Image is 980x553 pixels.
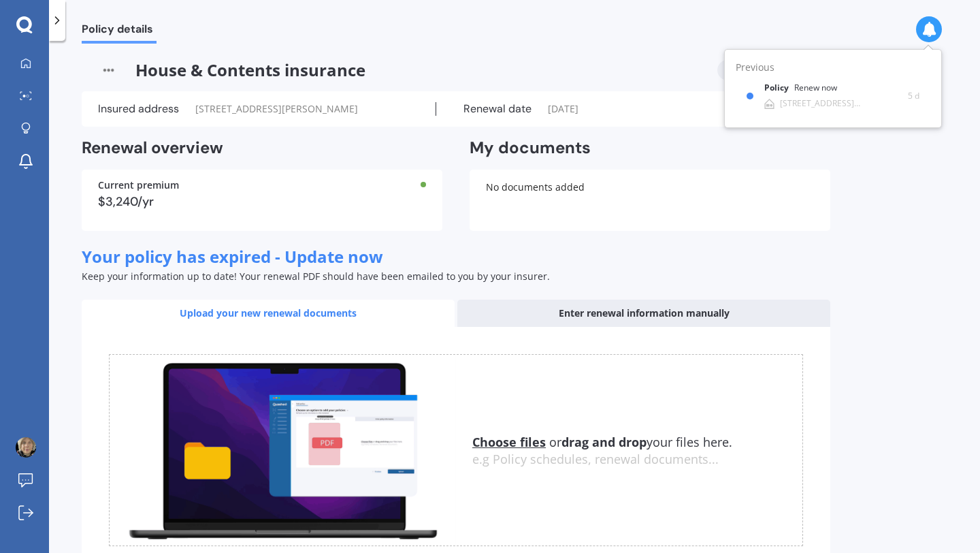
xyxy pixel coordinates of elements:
u: Choose files [472,434,546,450]
div: Previous [736,61,930,76]
div: No documents added [470,170,830,231]
img: other-insurer.png [82,60,135,80]
label: Renewal date [463,102,532,116]
span: Keep your information up to date! Your renewal PDF should have been emailed to you by your insurer. [82,270,550,283]
span: Your policy has expired - Update now [82,245,383,268]
div: $3,240/yr [98,195,426,208]
img: ACg8ocK0E-J1RKb5lL3_7y_05NydQu3K6h1axqixdkOrRytJIhtKoKA=s96-c [16,437,36,458]
div: Renew now [794,83,837,93]
div: [STREET_ADDRESS][PERSON_NAME] [780,99,908,108]
span: Policy details [82,22,157,41]
label: Insured address [98,102,179,116]
b: drag and drop [561,434,647,450]
h2: Renewal overview [82,138,442,159]
img: upload.de96410c8ce839c3fdd5.gif [110,355,456,546]
h2: My documents [470,138,591,159]
div: Upload your new renewal documents [82,300,455,327]
span: [STREET_ADDRESS][PERSON_NAME] [195,102,358,116]
span: [DATE] [548,102,578,116]
b: Policy [764,83,794,93]
div: e.g Policy schedules, renewal documents... [472,452,802,467]
div: Enter renewal information manually [457,300,830,327]
span: 5 d [908,89,919,103]
div: Current premium [98,180,426,190]
span: House & Contents insurance [82,60,706,80]
span: or your files here. [472,434,732,450]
